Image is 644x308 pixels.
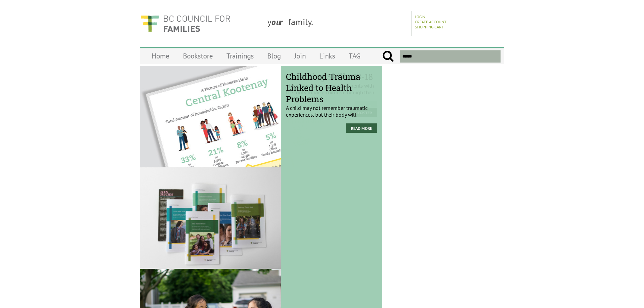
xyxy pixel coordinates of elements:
a: Bookstore [176,48,220,64]
a: Blog [261,48,288,64]
a: Read More [346,123,377,133]
span: Childhood Trauma Linked to Health Problems [286,71,377,104]
a: TAG [342,48,367,64]
img: BC Council for FAMILIES [140,11,231,36]
strong: our [271,16,288,27]
a: Trainings [220,48,261,64]
a: Login [415,14,425,19]
div: y family. [262,11,411,36]
a: Create Account [415,19,447,24]
a: Home [145,48,176,64]
a: Join [288,48,313,64]
a: Links [313,48,342,64]
a: Shopping Cart [415,24,444,29]
input: Submit [382,50,394,63]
